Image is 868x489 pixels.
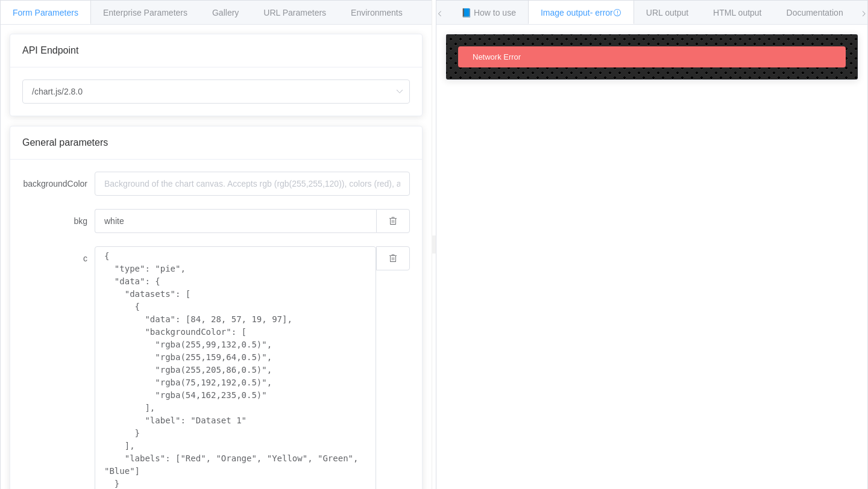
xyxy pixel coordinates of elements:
label: backgroundColor [22,172,95,196]
input: Background of the chart canvas. Accepts rgb (rgb(255,255,120)), colors (red), and url-encoded hex... [95,172,410,196]
span: Documentation [787,8,843,17]
span: HTML output [713,8,761,17]
input: Background of the chart canvas. Accepts rgb (rgb(255,255,120)), colors (red), and url-encoded hex... [95,209,376,233]
span: API Endpoint [22,45,78,55]
label: c [22,246,95,270]
span: Enterprise Parameters [103,8,187,17]
span: URL output [646,8,688,17]
span: 📘 How to use [461,8,516,17]
span: Gallery [212,8,239,17]
span: Form Parameters [13,8,78,17]
input: Select [22,79,410,104]
span: - error [590,8,621,17]
span: URL Parameters [263,8,326,17]
span: Image output [541,8,621,17]
span: Network Error [473,52,521,61]
span: Environments [351,8,403,17]
label: bkg [22,209,95,233]
span: General parameters [22,137,108,148]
